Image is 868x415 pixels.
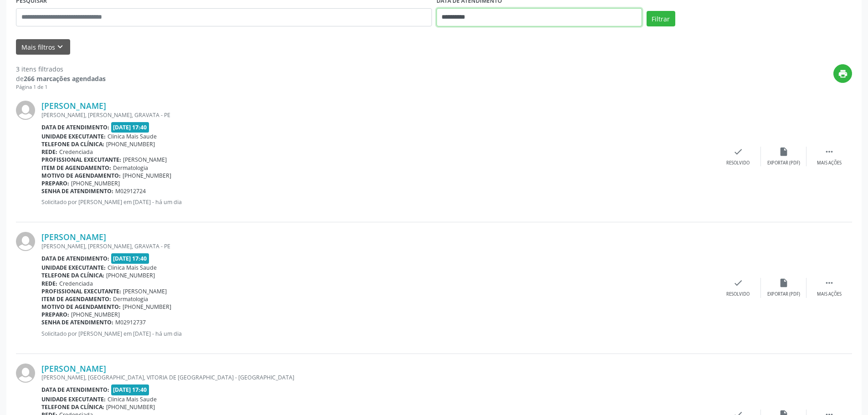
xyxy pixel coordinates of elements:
span: Credenciada [59,280,93,287]
div: Resolvido [726,291,750,297]
p: Solicitado por [PERSON_NAME] em [DATE] - há um dia [41,198,715,206]
button: Filtrar [647,11,675,26]
b: Telefone da clínica: [41,403,104,411]
span: Dermatologia [113,164,148,172]
b: Unidade executante: [41,395,106,403]
b: Senha de atendimento: [41,187,113,195]
b: Preparo: [41,311,69,318]
a: [PERSON_NAME] [41,232,106,242]
span: [PHONE_NUMBER] [71,311,120,318]
span: [DATE] 17:40 [111,253,149,264]
a: [PERSON_NAME] [41,101,106,111]
span: [PHONE_NUMBER] [106,140,155,148]
span: [PHONE_NUMBER] [106,403,155,411]
b: Profissional executante: [41,287,121,295]
span: [DATE] 17:40 [111,122,149,133]
i:  [824,147,834,157]
b: Motivo de agendamento: [41,303,121,311]
b: Item de agendamento: [41,164,111,172]
div: Resolvido [726,160,750,166]
span: [PERSON_NAME] [123,287,167,295]
b: Item de agendamento: [41,295,111,303]
b: Data de atendimento: [41,123,109,131]
div: Página 1 de 1 [16,83,106,91]
span: Clinica Mais Saude [108,264,157,272]
span: [PERSON_NAME] [123,156,167,164]
div: Exportar (PDF) [767,160,800,166]
span: [DATE] 17:40 [111,384,149,395]
b: Telefone da clínica: [41,272,104,279]
img: img [16,101,35,120]
div: Exportar (PDF) [767,291,800,297]
div: Mais ações [817,291,842,297]
span: Dermatologia [113,295,148,303]
b: Motivo de agendamento: [41,172,121,179]
b: Unidade executante: [41,133,106,140]
span: [PHONE_NUMBER] [71,179,120,187]
i: check [733,147,743,157]
b: Data de atendimento: [41,255,109,262]
span: M02912737 [115,318,146,326]
b: Senha de atendimento: [41,318,113,326]
b: Rede: [41,148,57,156]
span: Clinica Mais Saude [108,133,157,140]
b: Preparo: [41,179,69,187]
img: img [16,364,35,383]
i:  [824,278,834,288]
span: M02912724 [115,187,146,195]
div: Mais ações [817,160,842,166]
strong: 266 marcações agendadas [24,74,106,83]
span: Clinica Mais Saude [108,395,157,403]
b: Profissional executante: [41,156,121,164]
span: [PHONE_NUMBER] [123,303,171,311]
b: Telefone da clínica: [41,140,104,148]
i: insert_drive_file [779,147,789,157]
a: [PERSON_NAME] [41,364,106,374]
button: Mais filtroskeyboard_arrow_down [16,39,70,55]
b: Unidade executante: [41,264,106,272]
button: print [833,64,852,83]
div: [PERSON_NAME], [PERSON_NAME], GRAVATA - PE [41,242,715,250]
span: [PHONE_NUMBER] [123,172,171,179]
b: Rede: [41,280,57,287]
img: img [16,232,35,251]
p: Solicitado por [PERSON_NAME] em [DATE] - há um dia [41,330,715,338]
div: 3 itens filtrados [16,64,106,74]
span: [PHONE_NUMBER] [106,272,155,279]
div: de [16,74,106,83]
b: Data de atendimento: [41,386,109,394]
i: print [838,69,848,79]
i: keyboard_arrow_down [55,42,65,52]
i: check [733,278,743,288]
i: insert_drive_file [779,278,789,288]
div: [PERSON_NAME], [PERSON_NAME], GRAVATA - PE [41,111,715,119]
span: Credenciada [59,148,93,156]
div: [PERSON_NAME], [GEOGRAPHIC_DATA], VITORIA DE [GEOGRAPHIC_DATA] - [GEOGRAPHIC_DATA] [41,374,715,381]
